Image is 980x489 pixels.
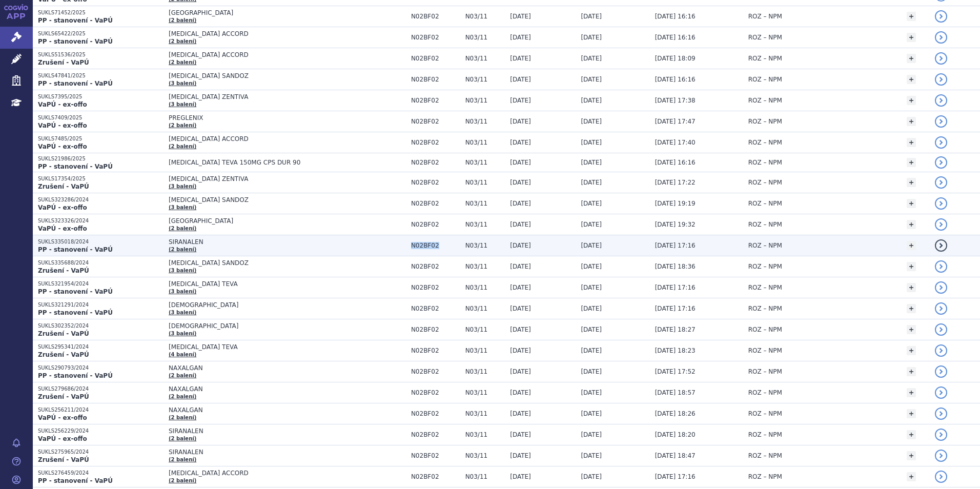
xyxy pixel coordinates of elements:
a: (2 balení) [169,59,196,65]
a: detail [935,260,947,273]
a: (3 balení) [169,101,196,107]
span: [DATE] 17:16 [655,242,696,249]
span: [DATE] [581,159,602,166]
strong: VaPÚ - ex-offo [38,143,87,150]
p: SUKLS335018/2024 [38,238,164,246]
span: ROZ – NPM [748,139,782,146]
span: N02BF02 [411,284,460,291]
span: [MEDICAL_DATA] ZENTIVA [169,93,406,100]
span: N02BF02 [411,389,460,396]
strong: Zrušení - VaPÚ [38,351,89,358]
span: [DATE] [510,97,531,104]
a: (3 balení) [169,184,196,189]
a: (2 balení) [169,247,196,252]
a: (3 balení) [169,331,196,336]
a: + [907,367,916,376]
a: + [907,346,916,355]
span: [DATE] [510,305,531,312]
a: + [907,96,916,105]
p: SUKLS21986/2025 [38,155,164,162]
span: [DATE] [581,326,602,333]
strong: VaPÚ - ex-offo [38,435,87,442]
strong: PP - stanovení - VaPÚ [38,38,113,45]
a: + [907,117,916,126]
span: N02BF02 [411,326,460,333]
a: (2 balení) [169,226,196,231]
a: detail [935,281,947,294]
p: SUKLS7485/2025 [38,135,164,142]
a: + [907,304,916,313]
p: SUKLS17354/2025 [38,175,164,182]
a: + [907,138,916,147]
span: [DATE] [581,139,602,146]
strong: PP - stanovení - VaPÚ [38,309,113,316]
span: NAXALGAN [169,385,406,393]
span: N02BF02 [411,159,460,166]
a: detail [935,429,947,441]
a: detail [935,239,947,252]
span: N03/11 [465,76,505,83]
span: N03/11 [465,452,505,459]
span: [DATE] 17:16 [655,305,696,312]
strong: PP - stanovení - VaPÚ [38,288,113,295]
span: [MEDICAL_DATA] ACCORD [169,470,406,477]
p: SUKLS7395/2025 [38,93,164,100]
span: [DATE] [581,305,602,312]
span: [DATE] [581,389,602,396]
span: N03/11 [465,118,505,125]
a: + [907,158,916,167]
a: + [907,241,916,250]
span: SIRANALEN [169,427,406,435]
span: PREGLENIX [169,114,406,121]
a: + [907,283,916,292]
p: SUKLS323326/2024 [38,217,164,225]
span: N03/11 [465,221,505,228]
span: N03/11 [465,263,505,270]
span: N03/11 [465,284,505,291]
span: [DATE] [510,473,531,480]
span: [DATE] [581,118,602,125]
strong: Zrušení - VaPÚ [38,330,89,337]
p: SUKLS323286/2024 [38,196,164,203]
strong: PP - stanovení - VaPÚ [38,163,113,170]
span: N03/11 [465,305,505,312]
span: ROZ – NPM [748,179,782,186]
a: detail [935,94,947,107]
strong: PP - stanovení - VaPÚ [38,17,113,24]
span: [DATE] 16:16 [655,159,696,166]
span: [DATE] 16:16 [655,34,696,41]
p: SUKLS335688/2024 [38,259,164,267]
span: N03/11 [465,368,505,375]
span: ROZ – NPM [748,431,782,438]
span: [DATE] 18:57 [655,389,696,396]
a: detail [935,52,947,65]
span: N02BF02 [411,200,460,207]
span: N02BF02 [411,55,460,62]
span: N03/11 [465,13,505,20]
a: (2 balení) [169,144,196,149]
span: [MEDICAL_DATA] SANDOZ [169,259,406,267]
span: [MEDICAL_DATA] TEVA [169,343,406,351]
span: ROZ – NPM [748,55,782,62]
p: SUKLS321954/2024 [38,280,164,288]
span: SIRANALEN [169,449,406,456]
a: (3 balení) [169,205,196,210]
span: N02BF02 [411,431,460,438]
a: detail [935,197,947,210]
span: N03/11 [465,179,505,186]
span: ROZ – NPM [748,13,782,20]
span: [DATE] [581,284,602,291]
span: ROZ – NPM [748,159,782,166]
p: SUKLS275965/2024 [38,449,164,456]
a: detail [935,218,947,231]
span: NAXALGAN [169,406,406,414]
a: detail [935,176,947,189]
a: detail [935,115,947,128]
a: + [907,75,916,84]
span: [DATE] [510,263,531,270]
span: [DEMOGRAPHIC_DATA] [169,301,406,309]
strong: VaPÚ - ex-offo [38,122,87,129]
span: [GEOGRAPHIC_DATA] [169,9,406,16]
span: [DATE] [510,55,531,62]
strong: Zrušení - VaPÚ [38,183,89,190]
